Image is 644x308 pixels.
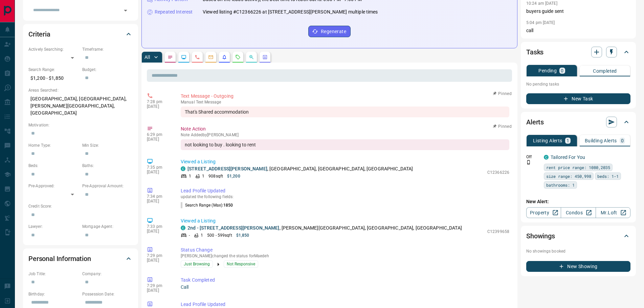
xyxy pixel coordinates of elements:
[28,223,79,230] p: Lawyer:
[181,202,233,208] p: Search Range (Max) :
[28,73,79,84] p: $1,200 - $1,850
[526,231,555,241] h2: Showings
[147,165,171,170] p: 7:35 pm
[227,261,255,267] span: Not Responsive
[82,46,133,52] p: Timeframe:
[147,283,171,288] p: 7:29 pm
[208,54,214,60] svg: Emails
[168,54,173,60] svg: Notes
[181,100,509,104] p: Text Message
[526,47,543,57] h2: Tasks
[526,27,630,34] p: call
[28,271,79,277] p: Job Title:
[201,232,203,238] p: 1
[596,207,630,218] a: Mr.Loft
[567,138,569,143] p: 1
[181,106,509,117] div: That's Shared accommodation
[181,277,509,284] p: Task Completed
[28,251,133,267] div: Personal Information
[184,261,210,267] span: Just Browsing
[561,207,596,218] a: Condos
[546,173,591,180] span: size range: 450,998
[147,199,171,204] p: [DATE]
[526,160,531,165] svg: Push Notification Only
[223,203,233,208] span: 1850
[181,158,509,165] p: Viewed a Listing
[487,169,509,175] p: C12366226
[147,99,171,104] p: 7:28 pm
[181,187,509,194] p: Lead Profile Updated
[147,132,171,137] p: 6:29 pm
[208,173,223,179] p: 908 sqft
[189,173,191,179] p: 1
[526,261,630,272] button: New Showing
[82,183,133,189] p: Pre-Approval Amount:
[82,291,133,297] p: Possession Date:
[28,183,79,189] p: Pre-Approved:
[533,138,562,143] p: Listing Alerts
[181,125,509,133] p: Note Action
[181,226,185,230] div: condos.ca
[526,93,630,104] button: New Task
[526,198,630,205] p: New Alert:
[203,8,378,16] p: Viewed listing #C12366226 at [STREET_ADDRESS][PERSON_NAME] multiple times
[526,228,630,244] div: Showings
[487,229,509,235] p: C12399658
[526,207,561,218] a: Property
[492,91,512,97] button: Pinned
[145,55,150,60] p: All
[28,163,79,169] p: Beds:
[526,8,630,15] p: buyers guide sent
[82,67,133,73] p: Budget:
[147,229,171,234] p: [DATE]
[597,173,619,180] span: beds: 1-1
[222,54,227,60] svg: Listing Alerts
[181,166,185,171] div: condos.ca
[147,258,171,263] p: [DATE]
[181,139,509,150] div: not looking to buy . looking to rent
[187,225,280,231] a: 2nd - [STREET_ADDRESS][PERSON_NAME]
[526,114,630,130] div: Alerts
[181,246,509,254] p: Status Change
[147,170,171,174] p: [DATE]
[538,68,557,73] p: Pending
[147,224,171,229] p: 7:33 pm
[28,67,79,73] p: Search Range:
[526,44,630,60] div: Tasks
[181,194,509,199] p: updated the following fields:
[621,138,624,143] p: 0
[82,142,133,148] p: Min Size:
[189,232,190,238] p: -
[82,271,133,277] p: Company:
[147,137,171,142] p: [DATE]
[526,1,557,6] p: 10:24 am [DATE]
[202,173,204,179] p: 1
[593,69,617,73] p: Completed
[308,26,351,37] button: Regenerate
[249,54,254,60] svg: Opportunities
[526,154,540,160] p: Off
[147,104,171,109] p: [DATE]
[585,138,617,143] p: Building Alerts
[82,223,133,230] p: Mortgage Agent:
[236,232,249,238] p: $1,850
[121,6,130,15] button: Open
[28,291,79,297] p: Birthday:
[181,93,509,100] p: Text Message - Outgoing
[28,93,133,119] p: [GEOGRAPHIC_DATA], [GEOGRAPHIC_DATA], [PERSON_NAME][GEOGRAPHIC_DATA], [GEOGRAPHIC_DATA]
[187,165,413,172] p: , [GEOGRAPHIC_DATA], [GEOGRAPHIC_DATA], [GEOGRAPHIC_DATA]
[147,288,171,293] p: [DATE]
[227,173,240,179] p: $1,200
[181,54,186,60] svg: Lead Browsing Activity
[262,54,268,60] svg: Agent Actions
[147,194,171,199] p: 7:34 pm
[546,182,575,188] span: bathrooms: 1
[526,117,544,127] h2: Alerts
[526,20,555,25] p: 5:04 pm [DATE]
[147,253,171,258] p: 7:29 pm
[28,203,133,209] p: Credit Score:
[181,217,509,224] p: Viewed a Listing
[207,232,232,238] p: 500 - 599 sqft
[181,133,509,137] p: Note Added by [PERSON_NAME]
[561,68,563,73] p: 0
